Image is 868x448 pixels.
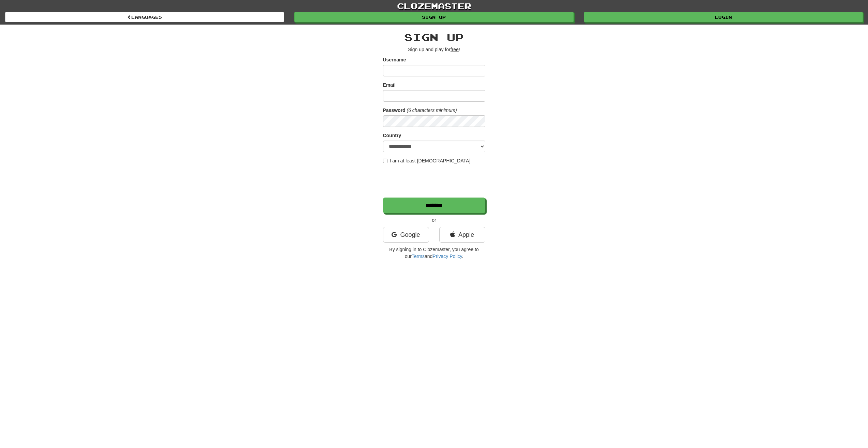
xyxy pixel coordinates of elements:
[5,12,284,22] a: Languages
[383,246,485,260] p: By signing in to Clozemaster, you agree to our and .
[383,82,396,88] label: Email
[584,12,863,22] a: Login
[383,217,485,223] p: or
[383,227,429,243] a: Google
[383,157,471,164] label: I am at least [DEMOGRAPHIC_DATA]
[383,31,485,43] h2: Sign up
[432,254,462,259] a: Privacy Policy
[383,56,406,63] label: Username
[439,227,485,243] a: Apple
[383,132,401,139] label: Country
[383,168,487,194] iframe: reCAPTCHA
[294,12,573,22] a: Sign up
[407,107,457,113] em: (6 characters minimum)
[383,107,406,114] label: Password
[383,46,485,53] p: Sign up and play for !
[412,254,425,259] a: Terms
[383,159,387,163] input: I am at least [DEMOGRAPHIC_DATA]
[451,47,459,52] u: free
